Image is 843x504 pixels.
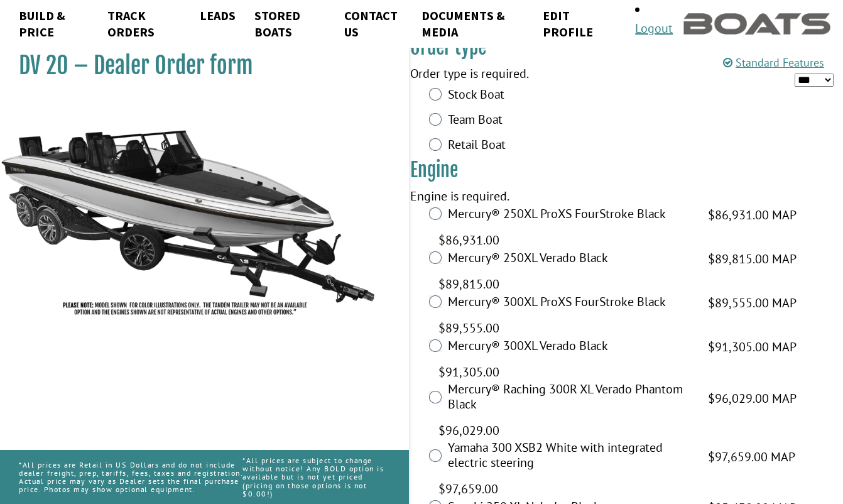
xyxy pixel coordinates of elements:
[338,8,408,40] a: Contact Us
[708,447,795,466] span: $97,659.00 MAP
[635,20,673,36] a: Logout
[438,319,499,337] span: $89,555.00
[438,479,498,498] span: $97,659.00
[448,137,692,155] label: Retail Boat
[708,337,797,356] span: $91,305.00 MAP
[448,206,692,224] label: Mercury® 250XL ProXS FourStroke Black
[448,440,692,473] label: Yamaha 300 XSB2 White with integrated electric steering
[448,294,692,312] label: Mercury® 300XL ProXS FourStroke Black
[708,293,797,312] span: $89,555.00 MAP
[708,249,797,268] span: $89,815.00 MAP
[410,64,843,83] div: Order type is required.
[683,13,830,35] img: header-img-254127e0d71590253d4cf57f5b8b17b756bd278d0e62775bdf129cc0fd38fc60.png
[19,454,242,500] p: *All prices are Retail in US Dollars and do not include dealer freight, prep, tariffs, fees, taxe...
[242,450,390,504] p: *All prices are subject to change without notice! Any BOLD option is available but is not yet pri...
[415,8,530,40] a: Documents & Media
[448,338,692,356] label: Mercury® 300XL Verado Black
[708,205,797,224] span: $86,931.00 MAP
[448,112,692,130] label: Team Boat
[193,8,242,24] a: Leads
[101,8,187,40] a: Track Orders
[13,8,95,40] a: Build & Price
[708,389,797,408] span: $96,029.00 MAP
[438,231,499,249] span: $86,931.00
[19,52,378,80] h1: DV 20 – Dealer Order form
[448,381,692,415] label: Mercury® Raching 300R XL Verado Phantom Black
[448,87,692,105] label: Stock Boat
[248,8,332,40] a: Stored Boats
[536,8,615,40] a: Edit Profile
[448,250,692,268] label: Mercury® 250XL Verado Black
[438,421,499,440] span: $96,029.00
[438,275,499,293] span: $89,815.00
[723,55,824,70] a: Standard Features
[410,158,843,182] h3: Engine
[438,363,499,381] span: $91,305.00
[410,187,843,205] div: Engine is required.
